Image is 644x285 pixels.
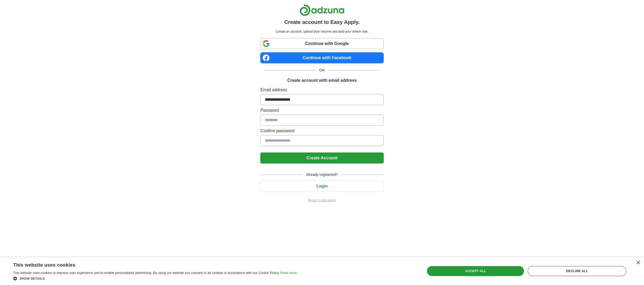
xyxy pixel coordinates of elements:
h1: Create account to Easy Apply. [284,18,360,26]
label: Password [260,107,383,114]
a: Login [260,184,383,188]
div: Show details [13,276,297,281]
a: Continue with Facebook [260,52,383,63]
div: Accept all [427,266,524,276]
span: This website uses cookies to improve user experience and to enable personalised advertising. By u... [13,271,280,275]
button: Login [260,181,383,192]
div: Close [636,261,640,265]
img: Adzuna logo [300,4,344,16]
span: Show details [20,277,45,281]
label: Confirm password [260,128,383,134]
span: OR [316,68,328,73]
a: Continue with Google [260,38,383,49]
a: Return to job advert [260,198,383,203]
h1: Create account with email address [287,77,357,84]
label: Email address [260,87,383,93]
div: Decline all [528,266,626,276]
span: Already registered? [303,172,341,177]
button: Create Account [260,152,383,164]
a: Read more, opens a new window [280,271,297,275]
div: This website uses cookies [13,260,283,268]
p: Create an account, upload your resume and land your dream role. [261,29,382,34]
